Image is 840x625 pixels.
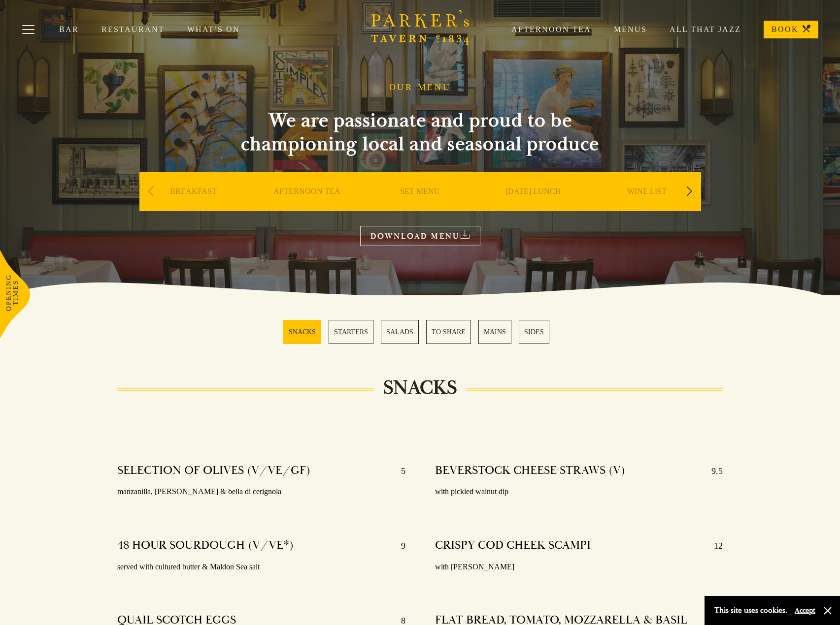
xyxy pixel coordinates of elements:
div: 5 / 9 [593,172,701,241]
h1: OUR MENU [389,82,451,93]
a: BREAKFAST [170,187,217,226]
p: 9 [391,538,405,554]
a: SET MENU [400,187,440,226]
div: 2 / 9 [253,172,361,241]
a: 3 / 6 [381,320,419,344]
div: Next slide [683,181,696,202]
a: DOWNLOAD MENU [360,226,480,246]
a: [DATE] LUNCH [505,187,561,226]
p: 9.5 [702,463,723,479]
a: AFTERNOON TEA [273,187,340,226]
h4: BEVERSTOCK CHEESE STRAWS (V) [435,463,625,479]
h2: We are passionate and proud to be championing local and seasonal produce [223,109,617,156]
a: 6 / 6 [519,320,549,344]
a: 1 / 6 [283,320,321,344]
h2: SNACKS [373,376,467,400]
h4: 48 HOUR SOURDOUGH (V/VE*) [117,538,294,554]
p: served with cultured butter & Maldon Sea salt [117,560,405,574]
button: Accept [795,606,815,615]
p: 12 [704,538,723,554]
a: WINE LIST [627,187,667,226]
div: Previous slide [144,181,158,202]
p: with [PERSON_NAME] [435,560,723,574]
h4: CRISPY COD CHEEK SCAMPI [435,538,591,554]
a: 2 / 6 [329,320,373,344]
p: 5 [391,463,405,479]
button: Close and accept [823,606,833,616]
a: 5 / 6 [478,320,511,344]
p: manzanilla, [PERSON_NAME] & bella di cerignola [117,485,405,499]
div: 3 / 9 [366,172,474,241]
p: This site uses cookies. [714,603,787,618]
p: with pickled walnut dip [435,485,723,499]
div: 4 / 9 [479,172,588,241]
a: 4 / 6 [426,320,471,344]
div: 1 / 9 [139,172,248,241]
h4: SELECTION OF OLIVES (V/VE/GF) [117,463,310,479]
